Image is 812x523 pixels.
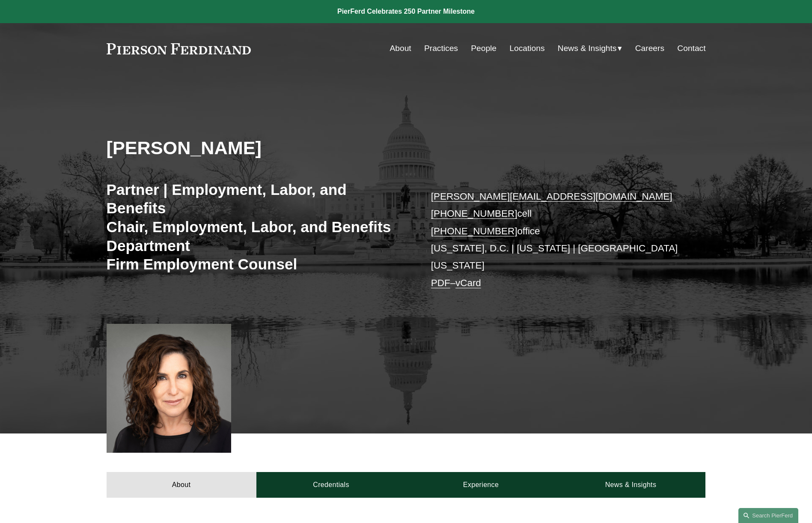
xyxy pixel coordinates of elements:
[556,472,705,498] a: News & Insights
[455,278,481,288] a: vCard
[471,40,497,57] a: People
[107,137,406,159] h2: [PERSON_NAME]
[107,472,256,498] a: About
[635,40,664,57] a: Careers
[431,191,672,202] a: [PERSON_NAME][EMAIL_ADDRESS][DOMAIN_NAME]
[256,472,406,498] a: Credentials
[107,180,406,274] h3: Partner | Employment, Labor, and Benefits Chair, Employment, Labor, and Benefits Department Firm ...
[558,41,617,56] span: News & Insights
[431,278,450,288] a: PDF
[431,188,681,292] p: cell office [US_STATE], D.C. | [US_STATE] | [GEOGRAPHIC_DATA][US_STATE] –
[424,40,458,57] a: Practices
[509,40,544,57] a: Locations
[431,226,518,236] a: [PHONE_NUMBER]
[738,508,798,523] a: Search this site
[677,40,705,57] a: Contact
[390,40,411,57] a: About
[431,208,518,219] a: [PHONE_NUMBER]
[558,40,622,57] a: folder dropdown
[406,472,556,498] a: Experience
